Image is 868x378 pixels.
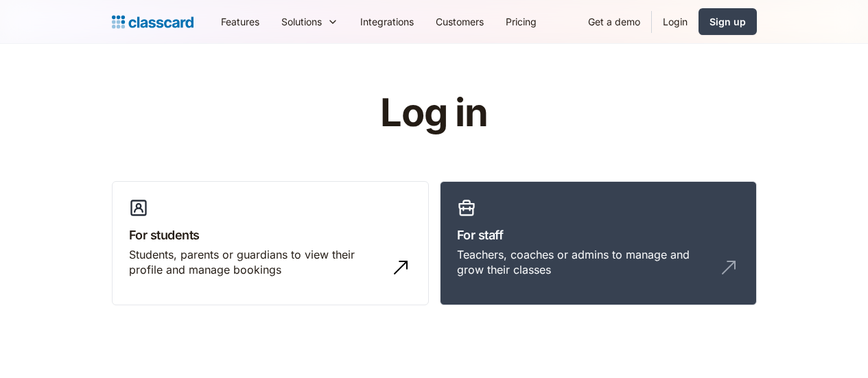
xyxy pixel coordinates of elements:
[577,6,651,37] a: Get a demo
[457,226,740,244] h3: For staff
[652,6,699,37] a: Login
[210,6,270,37] a: Features
[281,14,322,29] div: Solutions
[129,226,412,244] h3: For students
[495,6,548,37] a: Pricing
[112,12,193,32] a: home
[425,6,495,37] a: Customers
[709,14,746,29] div: Sign up
[129,247,384,278] div: Students, parents or guardians to view their profile and manage bookings
[440,181,757,306] a: For staffTeachers, coaches or admins to manage and grow their classes
[270,6,349,37] div: Solutions
[349,6,425,37] a: Integrations
[457,247,712,278] div: Teachers, coaches or admins to manage and grow their classes
[112,181,429,306] a: For studentsStudents, parents or guardians to view their profile and manage bookings
[699,8,757,35] a: Sign up
[216,92,652,134] h1: Log in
